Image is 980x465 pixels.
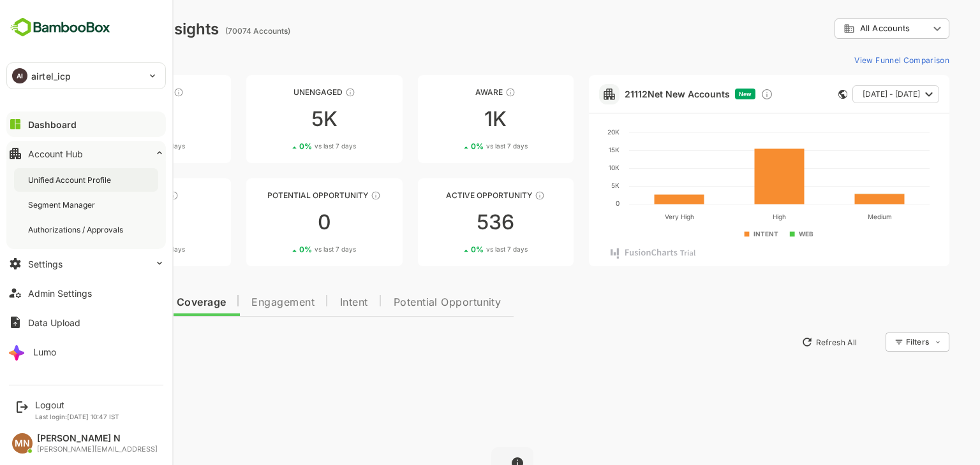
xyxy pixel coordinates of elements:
[490,190,500,201] div: These accounts have open opportunities which might be at any of the Sales Stages
[31,178,186,266] a: EngagedThese accounts are warm, further nurturing would qualify them to MQAs00%vs last 7 days
[35,399,119,410] div: Logout
[580,89,685,99] a: 21112Net New Accounts
[28,119,77,130] div: Dashboard
[822,213,847,220] text: Medium
[270,245,311,254] span: vs last 7 days
[31,69,71,83] p: airtel_icp
[31,331,124,354] button: New Insights
[373,190,529,200] div: Active Opportunity
[373,212,529,232] div: 536
[815,24,865,33] span: All Accounts
[202,190,357,200] div: Potential Opportunity
[442,245,483,254] span: vs last 7 days
[716,88,729,101] div: Discover new ICP-fit accounts showing engagement — via intent surges, anonymous website visits, L...
[564,146,575,154] text: 15K
[6,141,166,166] button: Account Hub
[207,297,270,308] span: Engagement
[326,190,336,201] div: These accounts are MQAs and can be passed on to Inside Sales
[7,63,165,89] div: AIairtel_icp
[861,337,884,347] div: Filters
[373,178,529,266] a: Active OpportunityThese accounts have open opportunities which might be at any of the Sales Stage...
[31,190,186,200] div: Engaged
[426,245,483,254] div: 0 %
[728,213,741,221] text: High
[373,75,529,163] a: AwareThese accounts have just entered the buying cycle and need further nurturing1K0%vs last 7 days
[426,141,483,151] div: 0 %
[818,86,875,103] span: [DATE] - [DATE]
[563,128,575,136] text: 20K
[860,331,905,354] div: Filters
[43,297,181,308] span: Data Quality and Coverage
[694,90,707,97] span: New
[373,109,529,129] div: 1K
[571,199,575,207] text: 0
[373,87,529,97] div: Aware
[349,297,457,308] span: Potential Opportunity
[6,310,166,335] button: Data Upload
[31,109,186,129] div: 63K
[6,280,166,306] button: Admin Settings
[790,17,905,41] div: All Accounts
[12,68,27,83] div: AI
[202,75,357,163] a: UnengagedThese accounts have not shown enough engagement and need nurturing5K0%vs last 7 days
[6,15,114,39] img: BambooboxFullLogoMark.5f36c76dfaba33ec1ec1367b70bb1252.svg
[35,413,119,420] p: Last login: [DATE] 10:47 IST
[31,75,186,163] a: UnreachedThese accounts have not been engaged with for a defined time period63K0%vs last 7 days
[799,23,884,34] div: All Accounts
[28,288,92,299] div: Admin Settings
[202,87,357,97] div: Unengaged
[84,141,140,151] div: 0 %
[808,85,895,103] button: [DATE] - [DATE]
[37,445,158,454] div: [PERSON_NAME][EMAIL_ADDRESS]
[442,141,483,151] span: vs last 7 days
[567,182,575,189] text: 5K
[28,199,98,210] div: Segment Manager
[564,164,575,171] text: 10K
[31,20,174,38] div: Dashboard Insights
[28,148,83,159] div: Account Hub
[6,251,166,276] button: Settings
[33,347,56,357] div: Lumo
[461,87,471,97] div: These accounts have just entered the buying cycle and need further nurturing
[270,141,311,151] span: vs last 7 days
[751,332,818,352] button: Refresh All
[28,175,114,185] div: Unified Account Profile
[12,433,33,454] div: MN
[124,190,134,201] div: These accounts are warm, further nurturing would qualify them to MQAs
[31,87,186,97] div: Unreached
[295,297,323,308] span: Intent
[37,433,158,444] div: [PERSON_NAME] N
[28,259,63,269] div: Settings
[805,50,905,70] button: View Funnel Comparison
[129,87,139,97] div: These accounts have not been engaged with for a defined time period
[202,109,357,129] div: 5K
[255,245,311,254] div: 0 %
[301,87,311,97] div: These accounts have not shown enough engagement and need nurturing
[31,212,186,232] div: 0
[255,141,311,151] div: 0 %
[202,212,357,232] div: 0
[181,26,249,36] ag: (70074 Accounts)
[28,224,126,235] div: Authorizations / Approvals
[794,90,803,99] div: This card does not support filter and segments
[99,141,140,151] span: vs last 7 days
[84,245,140,254] div: 0 %
[28,317,80,328] div: Data Upload
[202,178,357,266] a: Potential OpportunityThese accounts are MQAs and can be passed on to Inside Sales00%vs last 7 days
[620,213,649,221] text: Very High
[6,111,166,137] button: Dashboard
[99,245,140,254] span: vs last 7 days
[6,339,166,364] button: Lumo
